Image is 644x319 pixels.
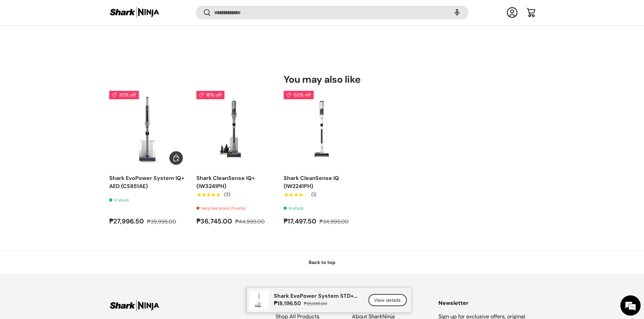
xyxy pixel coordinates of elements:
[438,299,535,307] h2: Newsletter
[284,175,339,190] a: Shark CleanSense IQ (IW2241PH)
[304,301,327,307] s: ₱25,995.00
[196,91,224,99] span: 18% off
[446,5,468,20] speech-search-button: Search by voice
[109,91,139,99] span: 30% off
[109,175,184,190] a: Shark EvoPower System IQ+ AED (CS851AE)
[274,300,303,307] strong: ₱18,196.50
[274,293,360,299] p: Shark EvoPower System STD+ (CS150PHAE)
[39,85,93,153] span: We're online!
[284,91,360,167] img: shark-kion-iw2241-full-view-shark-ninja-philippines
[35,38,114,47] div: Chat with us now
[284,91,360,167] a: Shark CleanSense IQ (IW2241PH)
[109,73,535,86] h2: You may also like
[3,184,129,208] textarea: Type your message and hit 'Enter'
[109,91,186,167] a: Shark EvoPower System IQ+ AED (CS851AE)
[368,294,407,307] a: View details
[284,91,314,99] span: 50% off
[196,91,273,167] a: Shark CleanSense IQ+ (IW3241PH)
[196,91,273,167] img: shark-cleansense-auto-empty-dock-iw3241ae-full-view-sharkninja-philippines
[111,3,127,20] div: Minimize live chat window
[196,175,255,190] a: Shark CleanSense IQ+ (IW3241PH)
[109,6,160,19] img: Shark Ninja Philippines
